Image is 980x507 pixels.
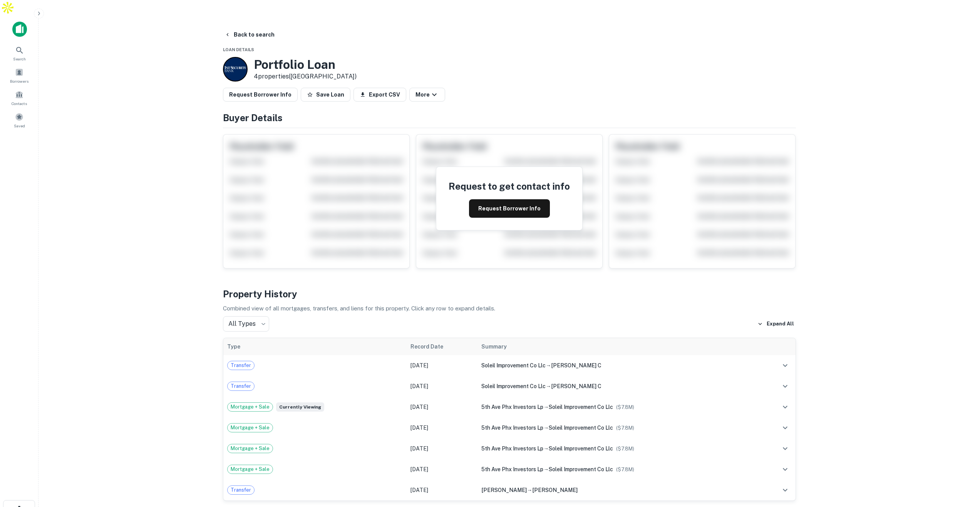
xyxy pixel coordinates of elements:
[407,459,477,480] td: [DATE]
[779,442,792,455] button: expand row
[228,403,273,411] span: Mortgage + Sale
[2,65,36,86] a: Borrowers
[549,445,613,452] span: soleil improvement co llc
[449,179,570,193] h4: Request to get contact info
[779,484,792,497] button: expand row
[616,446,634,452] span: ($ 7.8M )
[481,487,527,493] span: [PERSON_NAME]
[481,362,546,369] span: soleil improvement co llc
[549,425,613,431] span: soleil improvement co llc
[276,402,324,412] span: Currently viewing
[407,417,477,438] td: [DATE]
[756,318,796,330] button: Expand All
[10,78,28,84] span: Borrowers
[228,486,254,494] span: Transfer
[223,88,298,102] button: Request Borrower Info
[223,111,796,125] h4: Buyer Details
[223,304,796,313] p: Combined view of all mortgages, transfers, and liens for this property. Click any row to expand d...
[481,445,543,452] span: 5th ave phx investors lp
[223,47,254,52] span: Loan Details
[941,445,980,482] iframe: Chat Widget
[407,438,477,459] td: [DATE]
[779,421,792,434] button: expand row
[481,383,546,389] span: soleil improvement co llc
[228,465,273,473] span: Mortgage + Sale
[469,199,550,218] button: Request Borrower Info
[228,424,273,432] span: Mortgage + Sale
[549,404,613,410] span: soleil improvement co llc
[477,338,759,355] th: Summary
[481,361,755,370] div: →
[2,43,36,63] a: Search
[779,400,792,414] button: expand row
[551,383,601,389] span: [PERSON_NAME] c
[779,359,792,372] button: expand row
[14,123,25,129] span: Saved
[616,404,634,410] span: ($ 7.8M )
[481,424,755,432] div: →
[228,445,273,452] span: Mortgage + Sale
[779,380,792,393] button: expand row
[481,486,755,494] div: →
[223,316,269,332] div: All Types
[223,287,796,301] h4: Property History
[481,403,755,411] div: →
[616,467,634,472] span: ($ 7.8M )
[407,397,477,417] td: [DATE]
[532,487,578,493] span: [PERSON_NAME]
[481,382,755,390] div: →
[481,404,543,410] span: 5th ave phx investors lp
[12,100,27,107] span: Contacts
[13,56,26,62] span: Search
[481,444,755,453] div: →
[616,425,634,431] span: ($ 7.8M )
[551,362,601,369] span: [PERSON_NAME] c
[407,338,477,355] th: Record Date
[481,465,755,474] div: →
[221,28,278,42] button: Back to search
[228,382,254,390] span: Transfer
[2,87,36,108] a: Contacts
[12,22,27,37] img: capitalize-icon.png
[254,72,357,81] p: 4 properties ([GEOGRAPHIC_DATA])
[301,88,350,102] button: Save Loan
[2,110,36,130] a: Saved
[549,466,613,472] span: soleil improvement co llc
[481,425,543,431] span: 5th ave phx investors lp
[223,338,407,355] th: Type
[407,355,477,376] td: [DATE]
[409,88,445,102] button: More
[407,376,477,397] td: [DATE]
[481,466,543,472] span: 5th ave phx investors lp
[407,480,477,500] td: [DATE]
[228,362,254,369] span: Transfer
[779,463,792,476] button: expand row
[353,88,406,102] button: Export CSV
[254,57,357,72] h3: Portfolio Loan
